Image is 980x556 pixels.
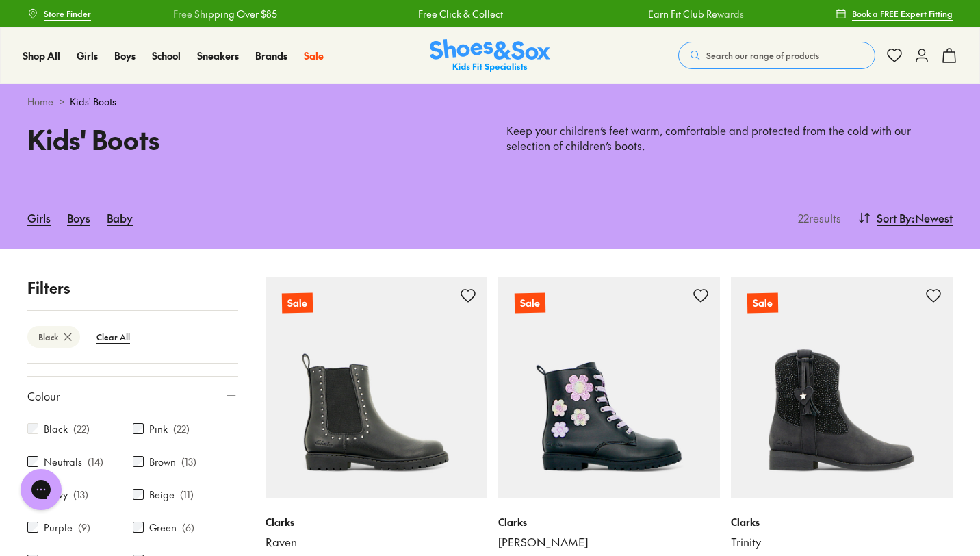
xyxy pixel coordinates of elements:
btn: Black [27,326,80,348]
p: Clarks [498,515,720,529]
label: Beige [149,488,175,502]
a: Free Click & Collect [414,7,499,21]
a: Boys [114,49,136,63]
span: Sort By [877,210,912,226]
a: Girls [27,203,51,233]
iframe: Gorgias live chat messenger [14,464,68,515]
p: ( 22 ) [173,422,190,436]
a: Trinity [731,535,953,550]
a: Home [27,94,53,109]
button: Colour [27,377,238,415]
a: Sale [304,49,324,63]
p: Clarks [731,515,953,529]
a: [PERSON_NAME] [498,535,720,550]
button: Search our range of products [678,42,875,69]
span: School [152,49,181,62]
p: Sale [747,293,778,314]
a: Raven [266,535,487,550]
label: Neutrals [44,455,82,469]
label: Brown [149,455,176,469]
div: > [27,94,953,109]
p: ( 22 ) [73,422,90,436]
a: Free Shipping Over $85 [169,7,273,21]
button: Sort By:Newest [857,203,953,233]
p: ( 13 ) [181,455,196,469]
p: ( 6 ) [182,520,194,535]
span: Kids' Boots [70,94,116,109]
a: Shop All [23,49,60,63]
h1: Kids' Boots [27,120,474,159]
a: Sneakers [197,49,239,63]
span: : Newest [912,210,953,226]
a: Sale [266,277,487,498]
a: Sale [731,277,953,498]
a: Boys [67,203,90,233]
p: ( 9 ) [78,520,90,535]
label: Green [149,520,177,535]
label: Purple [44,520,73,535]
a: Store Finder [27,1,91,26]
span: Search our range of products [706,49,819,62]
span: Shop All [23,49,60,62]
p: Keep your children’s feet warm, comfortable and protected from the cold with our selection of chi... [506,123,953,153]
span: Colour [27,388,60,404]
p: Sale [515,293,545,314]
p: Sale [282,293,313,314]
label: Black [44,422,68,436]
a: Book a FREE Expert Fitting [836,1,953,26]
a: Shoes & Sox [430,39,550,73]
span: Brands [255,49,287,62]
p: ( 13 ) [73,488,88,502]
p: Clarks [266,515,487,529]
p: ( 14 ) [88,455,103,469]
btn: Clear All [86,325,141,349]
span: Store Finder [44,8,91,20]
span: Boys [114,49,136,62]
span: Sneakers [197,49,239,62]
a: Baby [107,203,133,233]
img: SNS_Logo_Responsive.svg [430,39,550,73]
span: Book a FREE Expert Fitting [852,8,953,20]
p: ( 11 ) [180,488,194,502]
p: Filters [27,277,238,299]
a: Earn Fit Club Rewards [644,7,740,21]
a: School [152,49,181,63]
span: Sale [304,49,324,62]
p: 22 results [792,210,841,226]
a: Sale [498,277,720,498]
a: Brands [255,49,287,63]
a: Girls [77,49,98,63]
label: Pink [149,422,168,436]
span: Girls [77,49,98,62]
